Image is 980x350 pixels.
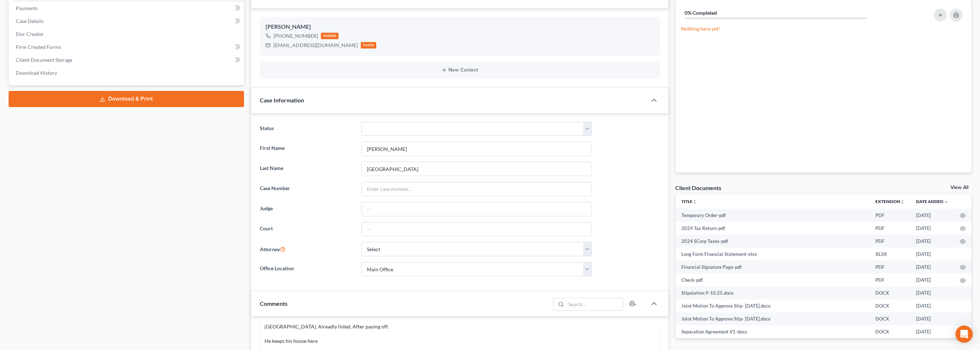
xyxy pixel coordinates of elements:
[10,28,244,41] a: Doc Creator
[676,299,870,312] td: Joint Motion To Approve Stip- [DATE].docx
[256,202,358,216] label: Judge
[266,67,654,73] button: New Contact
[362,222,592,236] input: --
[875,199,905,204] a: Extensionunfold_more
[870,235,910,248] td: PDF
[900,200,905,204] i: unfold_more
[321,33,339,39] div: mobile
[16,18,43,24] span: Case Details
[910,299,954,312] td: [DATE]
[910,286,954,299] td: [DATE]
[273,42,358,49] div: [EMAIL_ADDRESS][DOMAIN_NAME]
[681,25,966,32] p: Nothing here yet!
[676,273,870,286] td: Check-pdf
[916,199,948,204] a: Date Added expand_more
[260,300,287,307] span: Comments
[256,122,358,136] label: Status
[676,209,870,222] td: Temporary Order-pdf
[10,2,244,15] a: Payments
[676,325,870,338] td: Separation Agreement V1-docx
[676,286,870,299] td: Stipulation 9-10.25.docx
[10,41,244,54] a: Firm Created Forms
[16,44,61,50] span: Firm Created Forms
[910,261,954,273] td: [DATE]
[870,209,910,222] td: PDF
[16,70,57,76] span: Download History
[260,97,304,103] span: Case Information
[944,200,948,204] i: expand_more
[870,286,910,299] td: DOCX
[676,248,870,261] td: Long Form Financial Statement-xlsx
[566,298,623,310] input: Search...
[362,162,592,176] input: Enter Last Name...
[676,312,870,325] td: Joint Motion To Approve Stip- [DATE].docx
[676,235,870,248] td: 2024 SCorp Taxes-pdf
[870,248,910,261] td: XLSX
[870,261,910,273] td: PDF
[256,262,358,276] label: Office Location
[9,91,244,107] a: Download & Print
[266,23,654,31] div: [PERSON_NAME]
[870,273,910,286] td: PDF
[256,242,358,256] label: Attorney
[362,142,592,156] input: Enter First Name...
[256,222,358,236] label: Court
[10,66,244,79] a: Download History
[256,142,358,156] label: First Name
[676,184,722,192] div: Client Documents
[681,199,697,204] a: Titleunfold_more
[910,312,954,325] td: [DATE]
[956,326,973,343] div: Open Intercom Messenger
[362,202,592,216] input: --
[676,222,870,235] td: 2024 Tax Return-pdf
[16,31,44,37] span: Doc Creator
[910,248,954,261] td: [DATE]
[910,235,954,248] td: [DATE]
[676,261,870,273] td: Financial Signature Page-pdf
[16,5,38,11] span: Payments
[870,222,910,235] td: PDF
[693,200,697,204] i: unfold_more
[910,273,954,286] td: [DATE]
[16,57,72,63] span: Client Document Storage
[910,209,954,222] td: [DATE]
[685,10,717,16] strong: 0% Completed
[256,182,358,196] label: Case Number
[910,222,954,235] td: [DATE]
[10,54,244,66] a: Client Document Storage
[273,32,318,40] div: [PHONE_NUMBER]
[870,299,910,312] td: DOCX
[361,42,377,49] div: home
[910,325,954,338] td: [DATE]
[256,162,358,176] label: Last Name
[951,185,969,190] a: View All
[870,312,910,325] td: DOCX
[870,325,910,338] td: DOCX
[10,15,244,28] a: Case Details
[362,182,592,196] input: Enter case number...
